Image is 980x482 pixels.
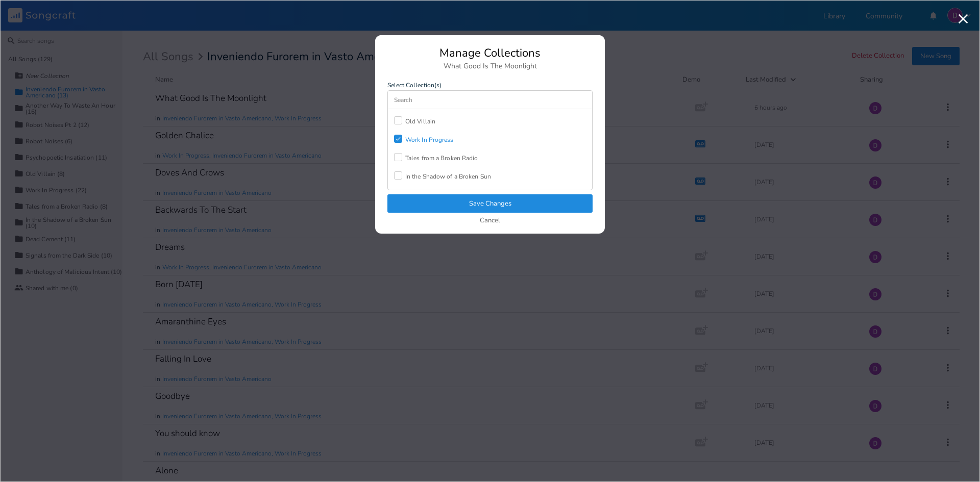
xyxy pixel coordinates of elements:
[387,194,593,213] button: Save Changes
[480,217,500,225] button: Cancel
[387,47,593,59] div: Manage Collections
[405,118,435,124] div: Old Villain
[405,155,478,161] div: Tales from a Broken Radio
[405,137,454,143] div: Work In Progress
[387,63,593,70] div: What Good Is The Moonlight
[388,91,592,109] input: Search
[405,173,491,180] div: In the Shadow of a Broken Sun
[387,82,593,88] label: Select Collection(s)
